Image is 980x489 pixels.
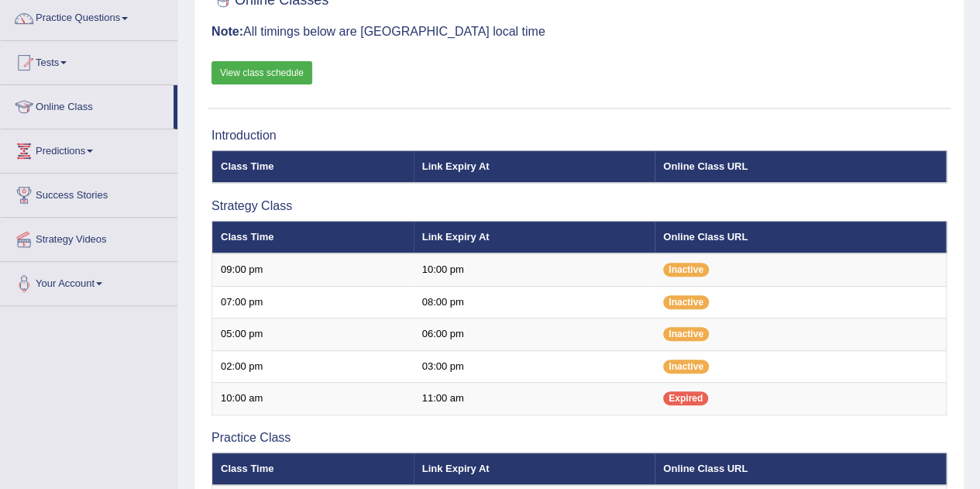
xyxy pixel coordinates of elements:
[663,327,709,341] span: Inactive
[212,319,414,351] td: 05:00 pm
[1,85,174,124] a: Online Class
[211,431,947,445] h3: Practice Class
[212,253,414,286] td: 09:00 pm
[414,319,655,351] td: 06:00 pm
[1,218,177,257] a: Strategy Videos
[414,150,655,183] th: Link Expiry At
[414,350,655,383] td: 03:00 pm
[211,25,947,39] h3: All timings below are [GEOGRAPHIC_DATA] local time
[663,391,708,405] span: Expired
[211,61,312,84] a: View class schedule
[212,383,414,415] td: 10:00 am
[655,221,946,253] th: Online Class URL
[663,295,709,309] span: Inactive
[663,360,709,374] span: Inactive
[414,453,655,485] th: Link Expiry At
[655,453,946,485] th: Online Class URL
[1,262,177,301] a: Your Account
[414,383,655,415] td: 11:00 am
[414,253,655,286] td: 10:00 pm
[211,129,947,143] h3: Introduction
[212,221,414,253] th: Class Time
[1,129,177,168] a: Predictions
[212,350,414,383] td: 02:00 pm
[212,286,414,319] td: 07:00 pm
[1,41,177,80] a: Tests
[414,221,655,253] th: Link Expiry At
[663,263,709,277] span: Inactive
[211,199,947,213] h3: Strategy Class
[212,453,414,485] th: Class Time
[212,150,414,183] th: Class Time
[655,150,946,183] th: Online Class URL
[1,174,177,212] a: Success Stories
[414,286,655,319] td: 08:00 pm
[211,25,243,38] b: Note:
